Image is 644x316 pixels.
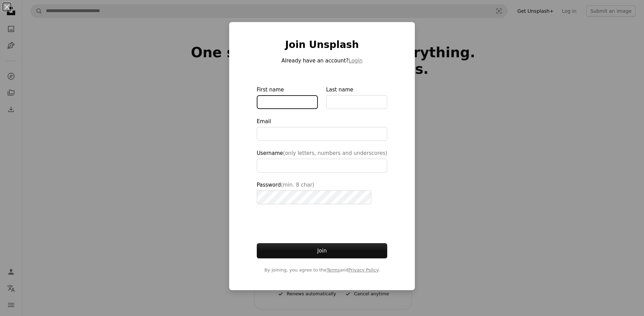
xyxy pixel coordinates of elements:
[348,267,378,273] a: Privacy Policy
[281,182,314,188] span: (min. 8 char)
[257,243,388,258] button: Join
[257,57,388,65] p: Already have an account?
[257,127,388,141] input: Email
[257,159,388,172] input: Username(only letters, numbers and underscores)
[326,95,387,109] input: Last name
[257,267,388,274] span: By joining, you agree to the and .
[257,39,388,51] h1: Join Unsplash
[257,86,318,109] label: First name
[257,95,318,109] input: First name
[326,86,387,109] label: Last name
[257,190,371,204] input: Password(min. 8 char)
[349,57,362,65] button: Login
[326,267,340,273] a: Terms
[257,117,388,141] label: Email
[283,150,387,156] span: (only letters, numbers and underscores)
[257,181,388,204] label: Password
[257,149,388,172] label: Username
